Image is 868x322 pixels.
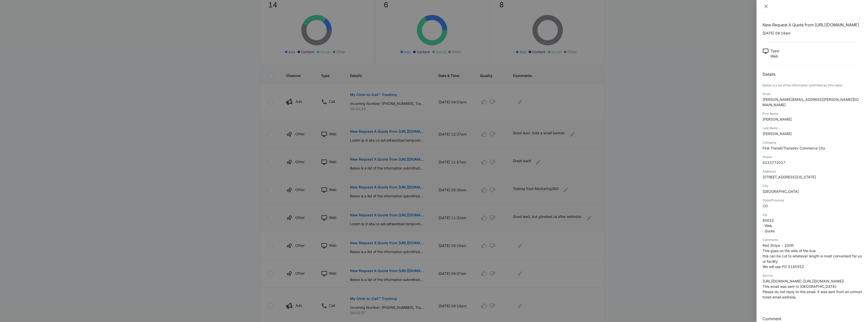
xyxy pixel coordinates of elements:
[770,53,780,59] p: Web
[763,169,862,174] div: Address1
[763,146,825,150] span: First Transit/Transdev Commerce City
[770,48,780,53] p: Type :
[763,243,794,248] span: Red Stripe - 200ft
[763,229,775,233] span: : Quote
[763,189,799,194] span: [GEOGRAPHIC_DATA]
[763,126,862,130] div: Last Name
[763,279,844,283] span: [URL][DOMAIN_NAME] ([URL][DOMAIN_NAME])
[763,213,862,217] div: Zip
[763,92,862,96] div: Email
[763,249,816,253] span: This goes on the side of the bus
[763,223,772,228] span: : Web
[763,30,862,36] p: [DATE] 09:18am
[763,218,774,222] span: 80022
[763,155,862,159] div: Phone
[763,83,862,88] div: Below is a list of the information submitted by this visitor
[764,4,768,8] span: close
[763,184,862,188] div: City
[763,111,862,116] div: First Name
[763,160,785,165] span: 6233772017
[763,238,862,242] div: Comments
[763,273,862,278] div: Source
[763,198,862,203] div: State/Province
[763,254,862,263] span: this can be cut to whatever length is most convenient for your facility
[763,140,862,145] div: Company
[763,290,862,299] span: Please do not reply to this email. It was sent from an unmonitored email address.
[763,175,816,179] span: [STREET_ADDRESS][US_STATE]
[763,4,770,9] button: Close
[763,71,862,77] h2: Details
[763,117,792,121] span: [PERSON_NAME]
[763,284,836,289] span: This email was sent to [GEOGRAPHIC_DATA]
[763,22,862,28] h1: New Request A Quote from [URL][DOMAIN_NAME]
[763,97,859,107] span: [PERSON_NAME][EMAIL_ADDRESS][PERSON_NAME][DOMAIN_NAME]
[763,316,862,322] h3: Comment
[763,204,768,208] span: CO
[763,131,792,136] span: [PERSON_NAME]
[763,264,804,269] span: We will use PO 5185552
